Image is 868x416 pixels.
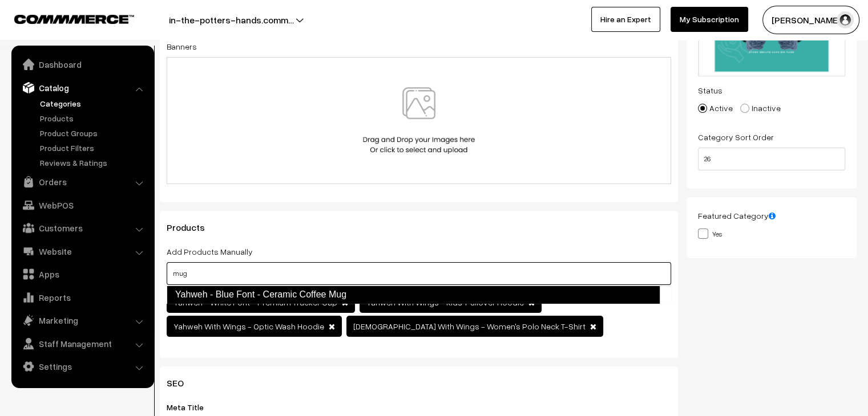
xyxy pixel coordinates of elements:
a: Settings [14,356,150,377]
a: Marketing [14,310,150,331]
a: Orders [14,172,150,192]
a: Apps [14,264,150,284]
a: Reviews & Ratings [37,157,150,169]
img: user [837,11,854,28]
a: Categories [37,97,150,109]
label: Add Products Manually [167,246,253,258]
a: Product Groups [37,127,150,139]
a: Staff Management [14,333,150,354]
label: Active [698,102,733,114]
a: Catalog [14,78,150,98]
label: Banners [167,40,197,52]
a: Customers [14,218,150,238]
span: Products [167,222,219,233]
img: COMMMERCE [14,15,134,23]
a: Hire an Expert [591,7,660,32]
label: Featured Category [698,210,776,222]
label: Meta Title [167,401,217,413]
a: COMMMERCE [14,11,114,25]
a: Reports [14,287,150,308]
input: Enter Number [698,148,845,170]
a: My Subscription [671,7,748,32]
a: Product Filters [37,142,150,154]
a: Products [37,112,150,124]
label: Category Sort Order [698,131,774,143]
button: [PERSON_NAME]… [762,6,859,34]
label: Status [698,84,722,96]
a: WebPOS [14,195,150,215]
label: Yes [698,227,722,239]
label: Inactive [740,102,781,114]
a: Dashboard [14,54,150,75]
span: SEO [167,377,197,389]
span: [DEMOGRAPHIC_DATA] With Wings - Women's Polo Neck T-Shirt [353,321,586,331]
input: Select Products (Type and search) [167,262,671,285]
a: Website [14,241,150,262]
span: Yahweh With Wings - Optic Wash Hoodie [173,321,324,331]
button: in-the-potters-hands.comm… [129,6,334,34]
a: Yahweh - Blue Font - Ceramic Coffee Mug [167,286,660,304]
